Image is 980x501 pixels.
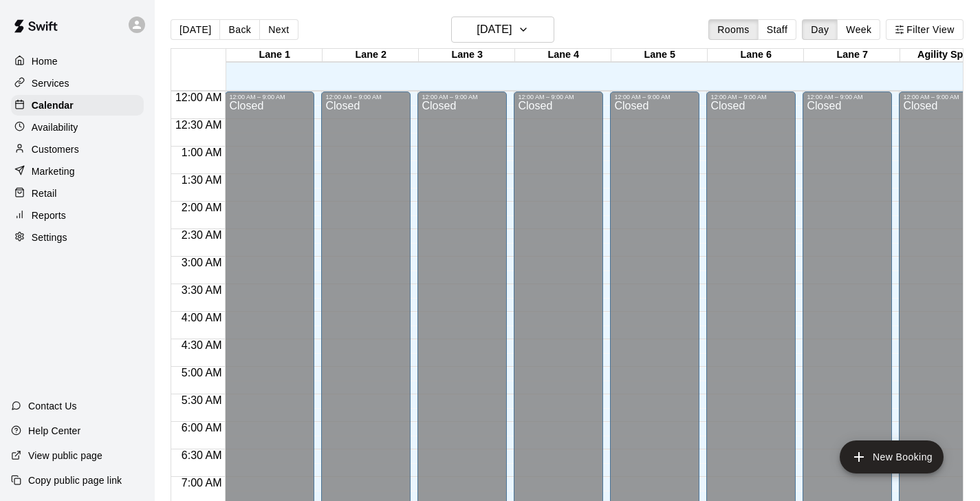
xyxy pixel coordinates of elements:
div: Lane 7 [804,49,900,62]
button: Next [259,19,298,40]
a: Reports [11,205,144,226]
div: Lane 2 [323,49,419,62]
button: Back [219,19,260,40]
div: Lane 6 [708,49,804,62]
p: Calendar [32,98,74,112]
p: Services [32,76,69,90]
a: Customers [11,139,144,160]
span: 2:30 AM [178,229,226,241]
div: 12:00 AM – 9:00 AM [229,94,310,100]
button: add [840,440,944,473]
span: 2:00 AM [178,202,226,213]
a: Retail [11,183,144,204]
a: Availability [11,117,144,138]
span: 6:00 AM [178,422,226,434]
div: 12:00 AM – 9:00 AM [325,94,406,100]
p: Help Center [28,424,80,438]
div: 12:00 AM – 9:00 AM [710,94,792,100]
p: Reports [32,209,66,222]
button: Day [802,19,838,40]
span: 12:00 AM [172,92,226,103]
div: 12:00 AM – 9:00 AM [422,94,503,100]
p: Retail [32,186,57,200]
p: Home [32,54,58,68]
div: Lane 4 [515,49,611,62]
h6: [DATE] [477,20,512,39]
p: Marketing [32,164,75,178]
button: Week [837,19,880,40]
button: Rooms [708,19,758,40]
p: Contact Us [28,399,77,413]
a: Calendar [11,95,144,116]
div: Lane 1 [226,49,323,62]
div: Lane 3 [419,49,515,62]
p: Copy public page link [28,473,122,487]
span: 5:30 AM [178,394,226,406]
button: Filter View [886,19,963,40]
span: 3:00 AM [178,257,226,268]
a: Marketing [11,161,144,182]
span: 4:30 AM [178,339,226,351]
p: Settings [32,231,67,244]
button: [DATE] [451,17,554,43]
span: 1:00 AM [178,147,226,158]
a: Home [11,51,144,72]
span: 5:00 AM [178,367,226,379]
a: Settings [11,227,144,248]
button: [DATE] [171,19,220,40]
span: 1:30 AM [178,174,226,186]
span: 12:30 AM [172,119,226,131]
button: Staff [758,19,797,40]
span: 6:30 AM [178,449,226,461]
div: 12:00 AM – 9:00 AM [614,94,695,100]
span: 7:00 AM [178,477,226,489]
div: Lane 5 [611,49,708,62]
p: Availability [32,120,78,134]
div: 12:00 AM – 9:00 AM [807,94,888,100]
a: Services [11,73,144,94]
div: 12:00 AM – 9:00 AM [518,94,599,100]
p: View public page [28,449,102,462]
span: 3:30 AM [178,284,226,296]
p: Customers [32,142,79,156]
span: 4:00 AM [178,312,226,323]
